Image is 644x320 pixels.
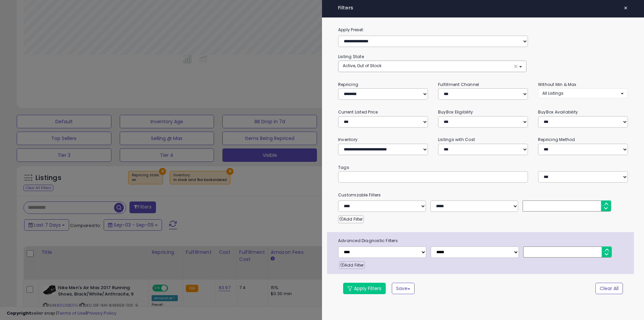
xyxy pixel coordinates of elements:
h4: Filters [338,5,628,11]
small: Tags [333,164,633,171]
small: BuyBox Eligibility [438,109,473,115]
button: × [621,3,631,13]
small: Current Listed Price [338,109,378,115]
button: Save [392,283,415,294]
small: Without Min & Max [538,82,577,87]
button: Active, Out of Stock × [338,61,526,72]
button: Add Filter [338,215,364,223]
button: All Listings [538,88,628,98]
span: × [624,3,628,13]
span: Active, Out of Stock [343,63,381,68]
small: Repricing Method [538,137,575,142]
span: Advanced Diagnostic Filters [333,237,634,244]
span: × [514,63,518,70]
button: Clear All [595,283,623,294]
small: BuyBox Availability [538,109,578,115]
small: Inventory [338,137,358,142]
button: Add Filter [339,261,365,269]
small: Repricing [338,82,358,87]
label: Apply Preset: [333,26,633,34]
small: Listing State [338,54,364,59]
span: All Listings [542,90,563,96]
small: Listings with Cost [438,137,475,142]
small: Fulfillment Channel [438,82,479,87]
button: Apply Filters [343,283,386,294]
small: Customizable Filters [333,191,633,199]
